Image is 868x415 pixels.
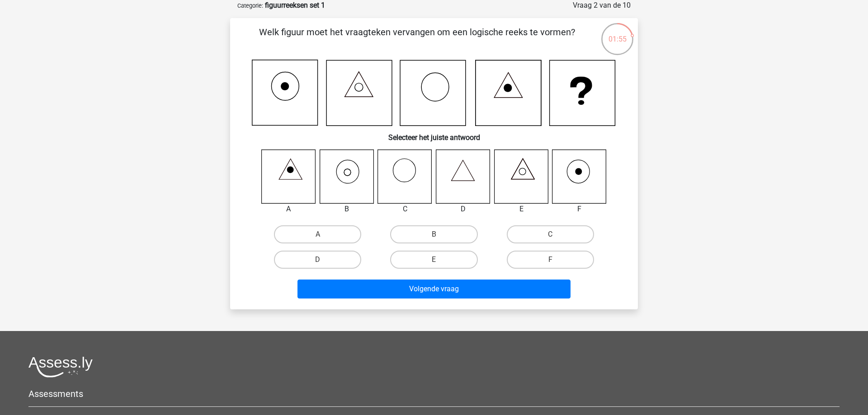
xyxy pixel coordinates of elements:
div: B [313,204,381,214]
small: Categorie: [237,2,263,9]
h6: Selecteer het juiste antwoord [245,126,623,142]
img: Assessly logo [28,356,93,378]
div: A [255,204,323,214]
label: E [390,251,477,269]
div: 01:55 [600,22,634,45]
h5: Assessments [28,388,840,399]
button: Volgende vraag [297,280,571,298]
label: C [507,225,594,243]
div: C [371,204,439,214]
label: D [274,251,361,269]
div: D [429,204,497,214]
label: A [274,225,361,243]
strong: figuurreeksen set 1 [265,1,325,9]
p: Welk figuur moet het vraagteken vervangen om een logische reeks te vormen? [245,25,590,52]
div: F [545,204,613,214]
label: F [507,251,594,269]
div: E [487,204,556,214]
label: B [390,225,477,243]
